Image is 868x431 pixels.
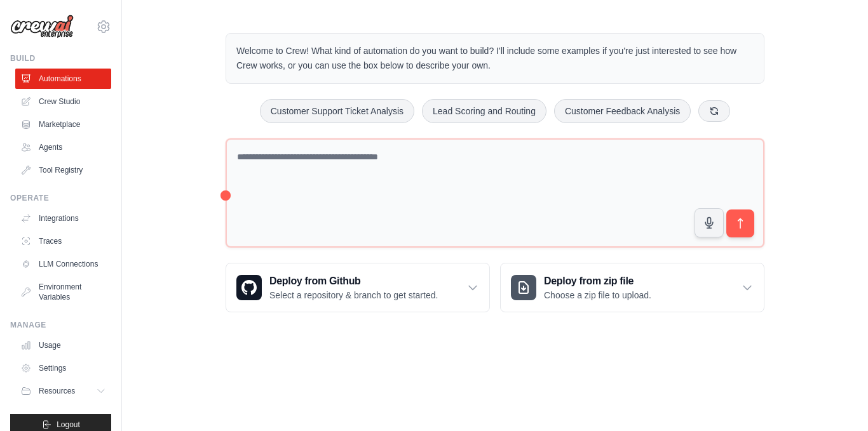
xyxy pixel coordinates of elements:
[269,274,438,289] h3: Deploy from Github
[544,289,651,302] p: Choose a zip file to upload.
[269,289,438,302] p: Select a repository & branch to get started.
[804,370,868,431] iframe: Chat Widget
[15,69,111,89] a: Automations
[236,44,754,73] p: Welcome to Crew! What kind of automation do you want to build? I'll include some examples if you'...
[10,15,74,39] img: Logo
[422,99,546,123] button: Lead Scoring and Routing
[15,335,111,355] a: Usage
[544,274,651,289] h3: Deploy from zip file
[15,160,111,180] a: Tool Registry
[15,137,111,157] a: Agents
[15,231,111,251] a: Traces
[10,320,111,330] div: Manage
[15,208,111,229] a: Integrations
[15,114,111,135] a: Marketplace
[10,53,111,63] div: Build
[260,99,414,123] button: Customer Support Ticket Analysis
[15,381,111,401] button: Resources
[57,420,80,430] span: Logout
[10,193,111,203] div: Operate
[15,277,111,307] a: Environment Variables
[15,254,111,274] a: LLM Connections
[554,99,691,123] button: Customer Feedback Analysis
[15,358,111,378] a: Settings
[15,91,111,112] a: Crew Studio
[39,386,75,396] span: Resources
